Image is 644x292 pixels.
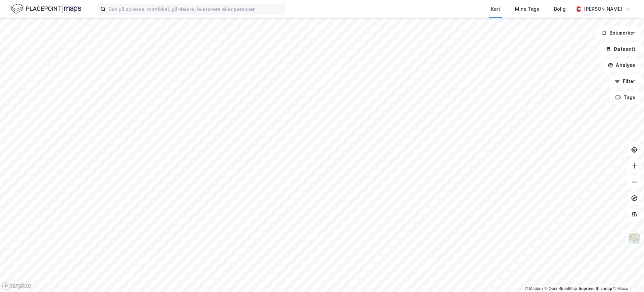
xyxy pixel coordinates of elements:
button: Tags [610,91,641,104]
a: Improve this map [579,286,612,291]
img: logo.f888ab2527a4732fd821a326f86c7f29.svg [11,3,81,15]
div: Mine Tags [515,5,540,13]
a: Mapbox [525,286,544,291]
a: OpenStreetMap [545,286,577,291]
div: Kontrollprogram for chat [610,260,644,292]
img: Z [628,232,641,245]
button: Datasett [600,42,641,56]
div: [PERSON_NAME] [584,5,622,13]
div: Kart [491,5,501,13]
button: Analyse [602,58,641,72]
a: Mapbox homepage [2,282,32,290]
button: Bokmerker [596,26,641,40]
button: Filter [609,75,641,88]
div: Bolig [554,5,566,13]
input: Søk på adresse, matrikkel, gårdeiere, leietakere eller personer [106,4,285,14]
iframe: Chat Widget [610,260,644,292]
